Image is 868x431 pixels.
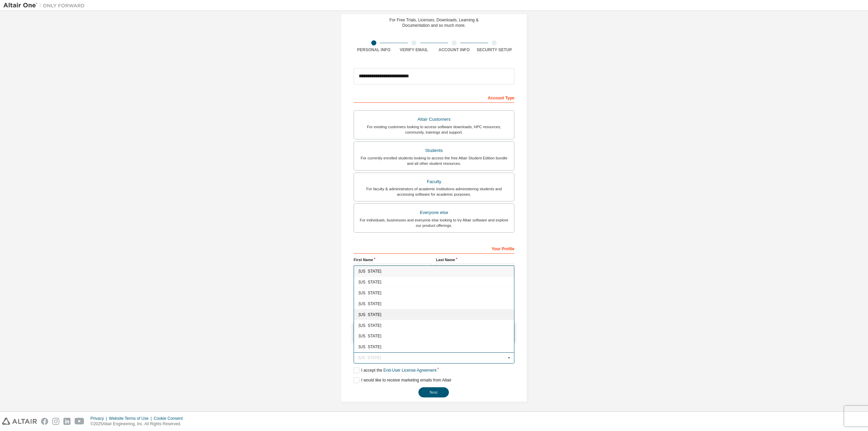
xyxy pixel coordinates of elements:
div: Faculty [358,177,510,187]
span: [US_STATE] [359,345,510,349]
div: Website Terms of Use [109,416,154,421]
img: facebook.svg [41,418,48,425]
div: For existing customers looking to access software downloads, HPC resources, community, trainings ... [358,124,510,135]
label: Last Name [436,257,514,262]
img: instagram.svg [52,418,59,425]
a: End-User License Agreement [383,368,437,373]
div: Verify Email [394,47,434,53]
div: For faculty & administrators of academic institutions administering students and accessing softwa... [358,186,510,197]
div: For currently enrolled students looking to access the free Altair Student Edition bundle and all ... [358,155,510,166]
img: altair_logo.svg [2,418,37,425]
img: Altair One [3,2,88,9]
span: [US_STATE] [359,313,510,317]
button: Next [418,387,449,397]
label: First Name [354,257,432,262]
div: Account Type [354,92,514,103]
div: Altair Customers [358,115,510,124]
p: © 2025 Altair Engineering, Inc. All Rights Reserved. [91,421,187,427]
span: [US_STATE] [359,302,510,306]
span: [US_STATE] [359,270,510,274]
div: For Free Trials, Licenses, Downloads, Learning & Documentation and so much more. [390,17,479,28]
div: Everyone else [358,208,510,217]
span: [US_STATE] [359,291,510,295]
label: I accept the [354,368,436,373]
label: I would like to receive marketing emails from Altair [354,377,451,383]
img: youtube.svg [75,418,84,425]
div: For individuals, businesses and everyone else looking to try Altair software and explore our prod... [358,217,510,228]
div: Personal Info [354,47,394,53]
div: Privacy [91,416,109,421]
div: Students [358,146,510,155]
div: Account Info [434,47,474,53]
span: [US_STATE] [359,280,510,285]
img: linkedin.svg [63,418,71,425]
div: Security Setup [474,47,515,53]
div: Cookie Consent [154,416,186,421]
span: [US_STATE] [359,334,510,338]
div: Your Profile [354,243,514,254]
span: [US_STATE] [359,324,510,328]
